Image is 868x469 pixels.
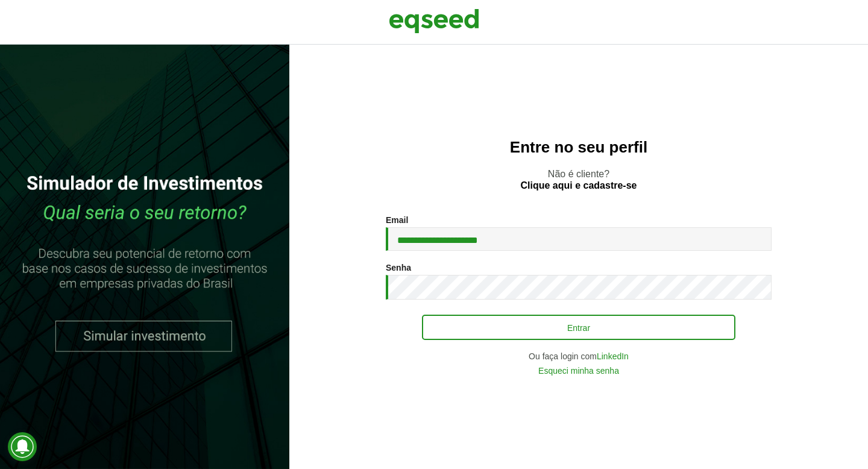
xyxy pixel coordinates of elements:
div: Ou faça login com [386,352,772,360]
label: Senha [386,263,411,272]
a: Clique aqui e cadastre-se [521,181,637,190]
h2: Entre no seu perfil [313,139,844,156]
p: Não é cliente? [313,168,844,191]
img: EqSeed Logo [389,6,479,36]
a: LinkedIn [597,352,629,360]
label: Email [386,216,408,224]
a: Esqueci minha senha [538,367,619,375]
button: Entrar [422,315,735,340]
